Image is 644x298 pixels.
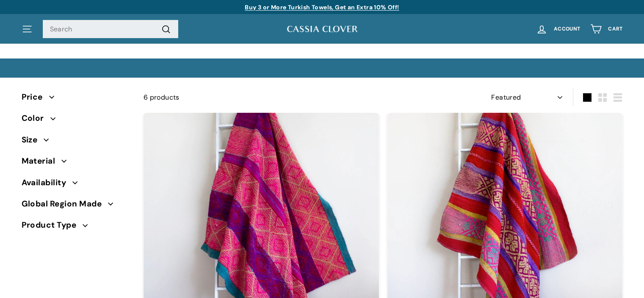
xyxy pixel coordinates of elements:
a: Account [531,17,585,42]
button: Material [22,153,130,174]
span: Account [554,26,580,32]
span: Cart [608,26,622,32]
button: Price [22,89,130,110]
span: Price [22,91,49,103]
span: Product Type [22,219,83,231]
input: Search [43,20,178,39]
div: 6 products [144,92,383,103]
span: Global Region Made [22,198,108,210]
button: Global Region Made [22,195,130,217]
span: Color [22,112,50,125]
span: Material [22,155,62,167]
span: Availability [22,176,73,189]
span: Size [22,134,44,146]
a: Cart [585,17,627,42]
button: Color [22,110,130,131]
button: Availability [22,174,130,195]
button: Size [22,131,130,153]
button: Product Type [22,217,130,238]
a: Buy 3 or More Turkish Towels, Get an Extra 10% Off! [245,3,399,11]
